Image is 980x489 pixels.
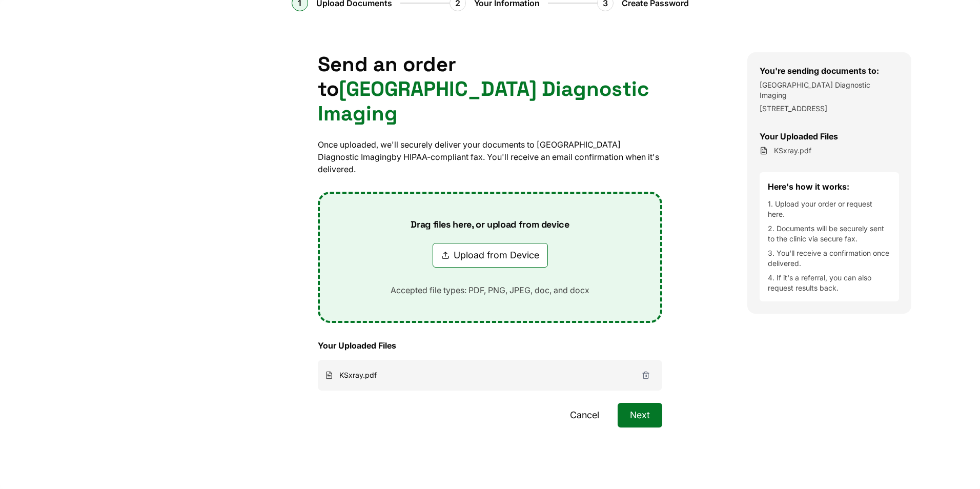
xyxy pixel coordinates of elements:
[318,138,662,175] p: Once uploaded, we'll securely deliver your documents to [GEOGRAPHIC_DATA] Diagnostic Imaging by H...
[768,273,891,293] li: 4. If it's a referral, you can also request results back.
[318,339,662,352] h3: Your Uploaded Files
[618,403,662,427] button: Next
[760,130,899,142] h3: Your Uploaded Files
[760,104,899,114] p: [STREET_ADDRESS]
[318,76,649,127] span: [GEOGRAPHIC_DATA] Diagnostic Imaging
[339,370,377,380] span: KSxray.pdf
[760,80,899,100] p: [GEOGRAPHIC_DATA] Diagnostic Imaging
[433,243,548,268] button: Upload from Device
[768,199,891,219] li: 1. Upload your order or request here.
[774,146,811,156] span: KSxray.pdf
[394,218,585,231] p: Drag files here, or upload from device
[374,284,606,296] p: Accepted file types: PDF, PNG, JPEG, doc, and docx
[558,403,611,427] button: Cancel
[760,65,899,77] h3: You're sending documents to:
[318,52,662,126] h1: Send an order to
[768,223,891,244] li: 2. Documents will be securely sent to the clinic via secure fax.
[768,180,891,193] h4: Here's how it works:
[768,248,891,269] li: 3. You'll receive a confirmation once delivered.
